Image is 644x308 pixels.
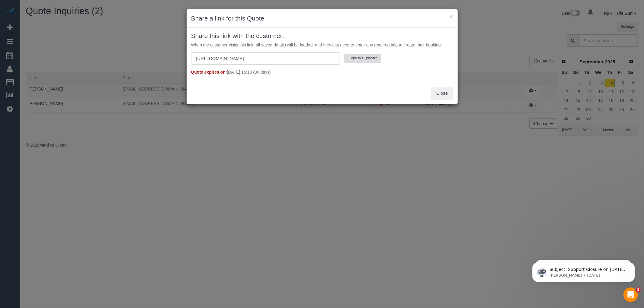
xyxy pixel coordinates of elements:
p: [DATE] 15:18 (30 days) [191,69,453,75]
iframe: Intercom live chat [623,287,638,302]
button: Copy to Clipboard [344,54,381,63]
strong: Quote expires on: [191,70,227,75]
p: When the customer visits this link, all saved details will be loaded, and they just need to enter... [191,42,453,48]
button: × [449,13,453,20]
iframe: Intercom notifications message [523,249,644,292]
button: Close [431,87,453,100]
span: 3 [636,287,641,292]
h3: Share this link with the customer: [191,32,453,39]
h3: Share a link for this Quote [191,14,453,23]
